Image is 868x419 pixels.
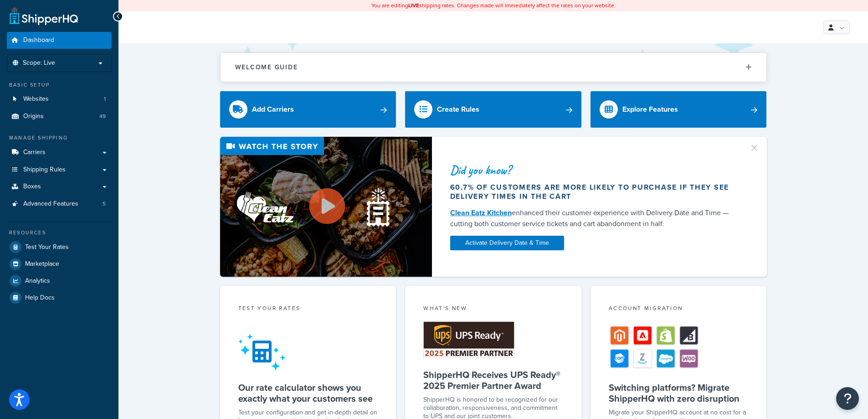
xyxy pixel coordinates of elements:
span: Test Your Rates [25,243,69,251]
span: Carriers [23,149,46,156]
span: Advanced Features [23,200,78,208]
span: Analytics [25,277,50,285]
a: Create Rules [405,91,581,128]
h5: Switching platforms? Migrate ShipperHQ with zero disruption [609,382,749,404]
a: Dashboard [7,32,112,49]
span: Dashboard [23,36,54,44]
a: Shipping Rules [7,161,112,178]
span: Scope: Live [23,59,55,67]
h5: ShipperHQ Receives UPS Ready® 2025 Premier Partner Award [423,369,563,391]
a: Activate Delivery Date & Time [450,236,564,250]
a: Websites1 [7,91,112,108]
span: Help Docs [25,294,55,302]
a: Analytics [7,273,112,289]
a: Boxes [7,178,112,195]
a: Advanced Features5 [7,196,112,212]
a: Carriers [7,144,112,161]
h2: Welcome Guide [235,64,298,71]
span: 1 [104,95,106,103]
span: 5 [103,200,106,208]
a: Help Docs [7,290,112,306]
button: Welcome Guide [221,53,766,82]
a: Marketplace [7,256,112,272]
a: Add Carriers [220,91,396,128]
h5: Our rate calculator shows you exactly what your customers see [238,382,378,404]
a: Origins49 [7,108,112,125]
div: Basic Setup [7,81,112,89]
span: Shipping Rules [23,166,66,174]
div: 60.7% of customers are more likely to purchase if they see delivery times in the cart [450,183,738,201]
a: Clean Eatz Kitchen [450,207,512,218]
div: Did you know? [450,164,738,176]
div: enhanced their customer experience with Delivery Date and Time — cutting both customer service ti... [450,207,738,229]
div: Manage Shipping [7,134,112,142]
div: Account Migration [609,304,749,315]
li: Origins [7,108,112,125]
div: Add Carriers [252,103,294,116]
a: Explore Features [591,91,767,128]
div: Test your rates [238,304,378,315]
span: Boxes [23,183,41,191]
span: Origins [23,113,44,120]
b: LIVE [408,1,419,10]
li: Advanced Features [7,196,112,212]
div: Create Rules [437,103,479,116]
div: What's New [423,304,563,315]
span: Websites [23,95,49,103]
img: Video thumbnail [220,137,432,277]
span: Marketplace [25,260,59,268]
button: Open Resource Center [836,387,859,410]
span: 49 [99,113,106,120]
li: Websites [7,91,112,108]
div: Resources [7,229,112,237]
a: Test Your Rates [7,239,112,255]
div: Explore Features [622,103,678,116]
